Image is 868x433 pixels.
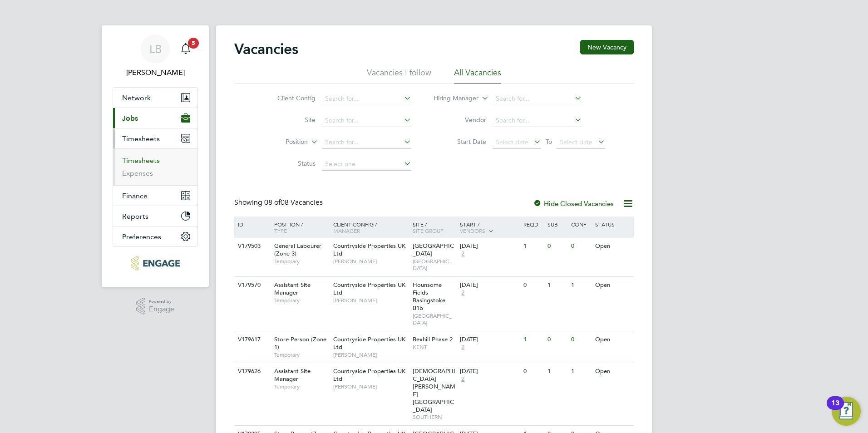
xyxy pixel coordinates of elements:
div: V179626 [236,363,267,380]
span: 08 of [264,198,281,207]
div: Sub [545,216,569,232]
span: Lauren Bowron [113,67,198,78]
div: 1 [521,331,545,348]
img: pcrnet-logo-retina.png [131,256,179,271]
button: Jobs [113,108,197,128]
div: Showing [234,198,325,207]
input: Select one [322,158,411,171]
a: Go to home page [113,256,198,271]
input: Search for... [493,114,582,127]
div: 0 [569,331,592,348]
span: [GEOGRAPHIC_DATA] [413,258,456,272]
button: Reports [113,206,197,226]
button: Timesheets [113,128,197,148]
span: Assistant Site Manager [274,281,311,296]
a: Timesheets [122,156,160,165]
span: [DEMOGRAPHIC_DATA] [PERSON_NAME][GEOGRAPHIC_DATA] [413,367,455,413]
li: Vacancies I follow [367,67,431,84]
span: Network [122,93,151,102]
label: Status [263,159,316,167]
a: 5 [177,34,195,64]
div: 1 [521,238,545,255]
label: Hiring Manager [426,94,478,103]
button: Open Resource Center, 13 new notifications [832,397,861,426]
span: 2 [460,375,466,383]
span: Store Person (Zone 1) [274,335,326,351]
span: [GEOGRAPHIC_DATA] [413,242,454,257]
div: V179570 [236,277,267,294]
input: Search for... [322,136,411,149]
div: 0 [521,363,545,380]
button: Preferences [113,226,197,246]
a: Expenses [122,169,153,177]
span: 08 Vacancies [264,198,323,207]
div: Client Config / [331,216,410,238]
span: [PERSON_NAME] [333,383,408,390]
div: 0 [545,331,569,348]
span: Hounsome Fields Basingstoke B1b [413,281,445,312]
span: [GEOGRAPHIC_DATA] [413,312,456,326]
span: Temporary [274,351,329,359]
span: General Labourer (Zone 3) [274,242,321,257]
span: 2 [460,250,466,258]
button: Network [113,88,197,108]
a: LB[PERSON_NAME] [113,34,198,78]
div: Timesheets [113,148,197,185]
div: ID [236,216,267,232]
div: Open [593,363,632,380]
input: Search for... [322,93,411,105]
a: Powered byEngage [136,298,175,315]
span: 5 [188,38,199,49]
div: 0 [521,277,545,294]
div: V179503 [236,238,267,255]
div: Open [593,331,632,348]
span: [PERSON_NAME] [333,351,408,359]
button: Finance [113,186,197,206]
div: Site / [410,216,458,238]
span: Site Group [413,227,444,234]
span: Preferences [122,232,161,241]
span: LB [149,43,162,55]
span: Countryside Properties UK Ltd [333,242,405,257]
div: 1 [545,277,569,294]
span: Temporary [274,258,329,265]
div: V179617 [236,331,267,348]
span: 2 [460,344,466,351]
div: Reqd [521,216,545,232]
button: New Vacancy [580,40,634,54]
span: Jobs [122,114,138,123]
span: [PERSON_NAME] [333,258,408,265]
span: Timesheets [122,134,160,143]
span: Select date [496,138,528,146]
span: Engage [149,305,174,313]
label: Vendor [434,116,486,124]
div: Open [593,238,632,255]
div: Start / [458,216,521,239]
span: Finance [122,192,148,200]
div: 1 [569,363,592,380]
div: [DATE] [460,336,519,344]
input: Search for... [493,93,582,105]
span: Countryside Properties UK Ltd [333,367,405,383]
div: 0 [569,238,592,255]
span: Select date [560,138,592,146]
div: 1 [569,277,592,294]
span: 2 [460,289,466,297]
span: To [543,136,555,148]
input: Search for... [322,114,411,127]
span: KENT [413,344,456,351]
span: Countryside Properties UK Ltd [333,335,405,351]
label: Start Date [434,138,486,146]
div: 0 [545,238,569,255]
span: Temporary [274,297,329,304]
span: SOUTHERN [413,413,456,421]
label: Site [263,116,316,124]
h2: Vacancies [234,40,298,58]
div: [DATE] [460,281,519,289]
li: All Vacancies [454,67,501,84]
span: Reports [122,212,148,221]
span: Type [274,227,287,234]
div: [DATE] [460,242,519,250]
span: Assistant Site Manager [274,367,311,383]
label: Client Config [263,94,316,102]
